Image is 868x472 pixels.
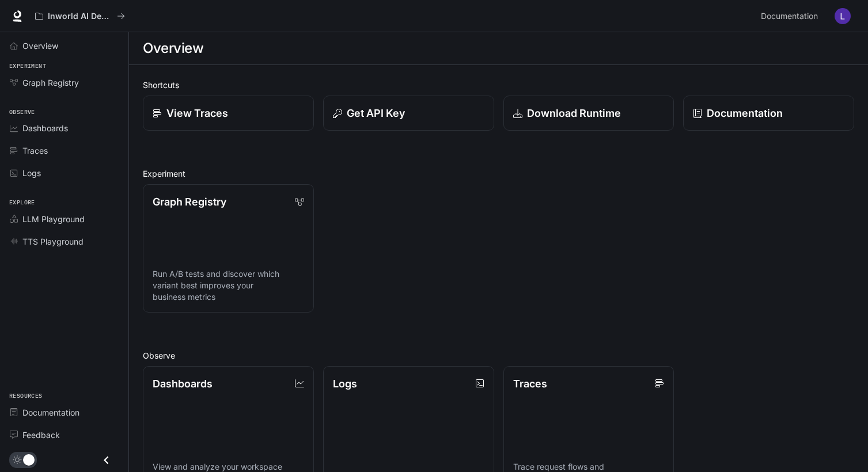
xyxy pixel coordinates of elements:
[323,96,494,131] button: Get API Key
[23,453,35,466] span: Dark mode toggle
[5,163,124,183] a: Logs
[153,194,226,210] p: Graph Registry
[22,122,68,134] span: Dashboards
[22,77,79,89] span: Graph Registry
[143,37,203,60] h1: Overview
[347,105,405,121] p: Get API Key
[761,9,818,24] span: Documentation
[22,40,58,52] span: Overview
[93,448,119,472] button: Close drawer
[503,96,674,131] a: Download Runtime
[831,5,854,28] button: User avatar
[22,167,41,179] span: Logs
[153,268,304,303] p: Run A/B tests and discover which variant best improves your business metrics
[513,376,547,391] p: Traces
[5,231,124,252] a: TTS Playground
[48,12,112,21] p: Inworld AI Demos
[707,105,783,121] p: Documentation
[22,429,60,441] span: Feedback
[143,349,854,361] h2: Observe
[5,140,124,161] a: Traces
[756,5,827,28] a: Documentation
[30,5,130,28] button: All workspaces
[5,425,124,445] a: Feedback
[143,168,854,180] h2: Experiment
[22,235,84,248] span: TTS Playground
[5,209,124,229] a: LLM Playground
[683,96,854,131] a: Documentation
[5,36,124,56] a: Overview
[5,118,124,138] a: Dashboards
[22,213,85,225] span: LLM Playground
[5,73,124,93] a: Graph Registry
[5,402,124,422] a: Documentation
[22,406,79,418] span: Documentation
[22,144,48,157] span: Traces
[166,105,228,121] p: View Traces
[333,376,357,391] p: Logs
[143,96,314,131] a: View Traces
[527,105,621,121] p: Download Runtime
[153,376,213,391] p: Dashboards
[143,184,314,313] a: Graph RegistryRun A/B tests and discover which variant best improves your business metrics
[143,79,854,91] h2: Shortcuts
[835,8,851,24] img: User avatar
